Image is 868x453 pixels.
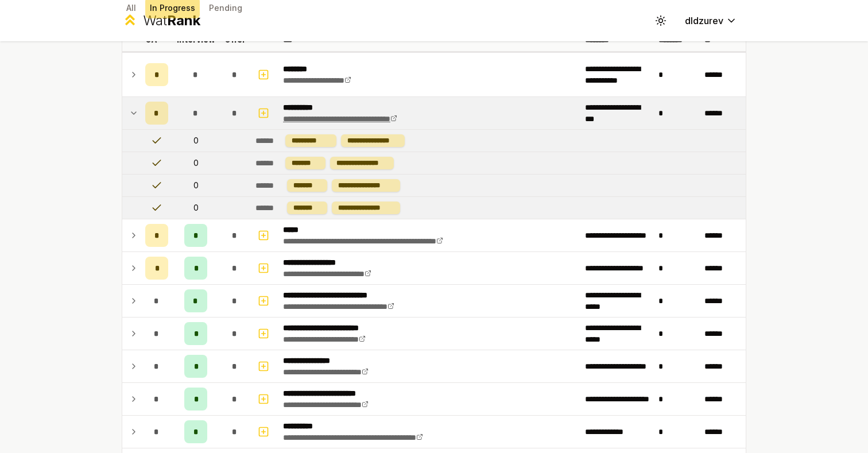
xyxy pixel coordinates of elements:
td: 0 [173,152,219,174]
a: WatRank [122,11,200,30]
span: dldzurev [685,14,723,28]
td: 0 [173,130,219,152]
td: 0 [173,175,219,196]
span: Rank [167,12,200,29]
button: dldzurev [676,10,746,31]
td: 0 [173,197,219,219]
div: Wat [143,11,200,30]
